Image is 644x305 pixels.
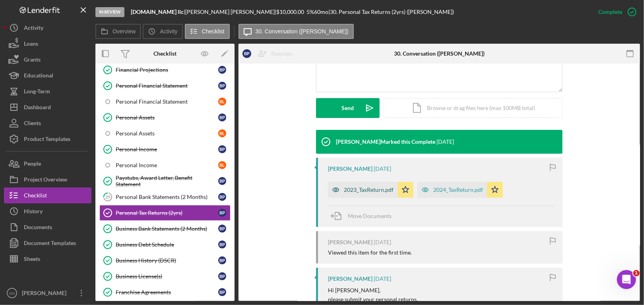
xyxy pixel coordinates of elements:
[20,285,72,303] div: [PERSON_NAME]
[394,50,485,57] div: 30. Conversation ([PERSON_NAME])
[4,20,91,36] button: Activity
[24,187,47,205] div: Checklist
[99,62,231,78] a: Financial ProjectionsBP
[4,52,91,68] a: Grants
[256,28,349,35] label: 30. Conversation ([PERSON_NAME])
[143,24,182,39] button: Activity
[328,286,418,295] p: Hi [PERSON_NAME],
[24,219,52,237] div: Documents
[99,78,231,94] a: Personal Financial StatementBP
[218,257,226,264] div: B P
[633,270,640,276] span: 1
[218,161,226,169] div: b l
[116,226,218,232] div: Business Bank Statements (2 Months)
[218,272,226,280] div: B P
[218,129,226,137] div: b l
[328,249,412,256] div: Viewed this item for the first time.
[4,219,91,235] button: Documents
[344,187,394,193] div: 2023_TaxReturn.pdf
[4,36,91,52] button: Loans
[4,131,91,147] button: Product Templates
[590,4,640,20] button: Complete
[328,276,372,282] div: [PERSON_NAME]
[99,268,231,284] a: Business License(s)BP
[24,68,53,85] div: Educational
[160,28,177,35] label: Activity
[218,288,226,296] div: B P
[436,139,454,145] time: 2025-07-15 12:29
[24,203,43,221] div: History
[9,291,15,295] text: CH
[218,193,226,201] div: B P
[116,289,218,295] div: Franchise Agreements
[116,273,218,280] div: Business License(s)
[116,130,218,137] div: Personal Assets
[218,241,226,249] div: B P
[4,235,91,251] a: Document Templates
[105,194,111,199] tspan: 29
[276,9,306,15] div: $10,000.00
[4,68,91,83] button: Educational
[4,285,91,301] button: CH[PERSON_NAME]
[374,166,391,172] time: 2025-07-10 16:59
[328,9,454,15] div: | 30. Personal Tax Returns (2yrs) ([PERSON_NAME])
[218,98,226,106] div: b l
[598,4,622,20] div: Complete
[4,156,91,172] button: People
[4,187,91,203] button: Checklist
[342,98,354,118] div: Send
[185,9,276,15] div: [PERSON_NAME] [PERSON_NAME] |
[24,52,41,69] div: Grants
[433,187,483,193] div: 2024_TaxReturn.pdf
[116,67,218,73] div: Financial Projections
[99,125,231,141] a: Personal Assetsbl
[131,9,185,15] div: |
[24,235,76,253] div: Document Templates
[4,172,91,187] button: Project Overview
[218,145,226,153] div: B P
[116,114,218,121] div: Personal Assets
[116,210,218,216] div: Personal Tax Returns (2yrs)
[336,139,435,145] div: [PERSON_NAME] Marked this Complete
[113,28,136,35] label: Overview
[116,83,218,89] div: Personal Financial Statement
[99,110,231,125] a: Personal AssetsBP
[4,115,91,131] button: Clients
[242,49,251,58] div: B P
[417,182,503,198] button: 2024_TaxReturn.pdf
[99,284,231,300] a: Franchise AgreementsBP
[306,9,314,15] div: 5 %
[131,8,184,15] b: [DOMAIN_NAME] llc
[218,177,226,185] div: B P
[185,24,230,39] button: Checklist
[4,251,91,267] button: Sheets
[99,253,231,268] a: Business History (DSCR)BP
[99,189,231,205] a: 29Personal Bank Statements (2 Months)BP
[328,206,400,226] button: Move Documents
[24,172,67,189] div: Project Overview
[328,239,372,245] div: [PERSON_NAME]
[116,257,218,264] div: Business History (DSCR)
[116,241,218,248] div: Business Debt Schedule
[328,182,413,198] button: 2023_TaxReturn.pdf
[99,205,231,221] a: Personal Tax Returns (2yrs)BP
[99,141,231,157] a: Personal IncomeBP
[218,82,226,90] div: B P
[99,157,231,173] a: Personal Incomebl
[4,99,91,115] button: Dashboard
[24,156,41,174] div: People
[314,9,328,15] div: 60 mo
[218,114,226,122] div: B P
[218,225,226,233] div: B P
[4,83,91,99] button: Long-Term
